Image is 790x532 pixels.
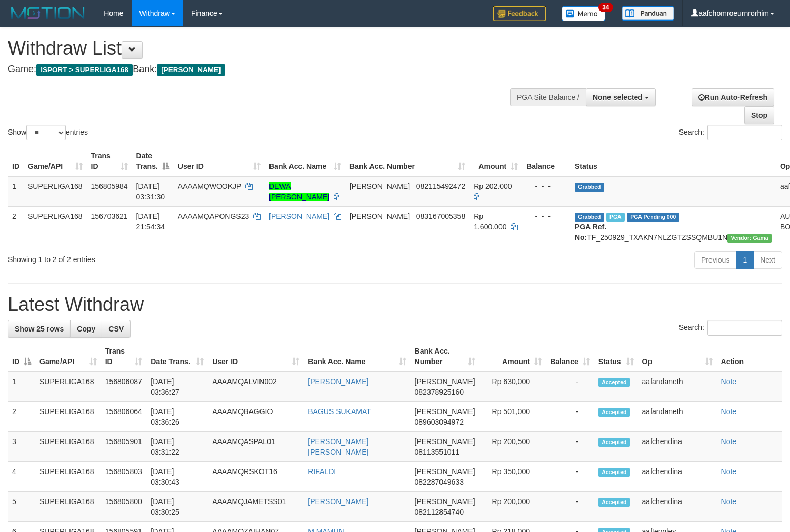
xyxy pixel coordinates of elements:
td: 156805803 [101,462,147,492]
span: 156703621 [91,212,128,220]
a: Stop [744,106,774,124]
th: Game/API: activate to sort column ascending [24,146,87,176]
td: - [546,462,594,492]
span: Copy 082112854740 to clipboard [415,508,464,516]
span: ISPORT > SUPERLIGA168 [36,64,133,76]
h1: Latest Withdraw [8,294,782,315]
td: SUPERLIGA168 [35,402,101,432]
th: Status: activate to sort column ascending [594,342,638,372]
span: [DATE] 03:31:30 [136,182,165,201]
td: aafandaneth [638,372,717,402]
span: Rp 1.600.000 [474,212,506,231]
th: Status [571,146,776,176]
div: PGA Site Balance / [510,88,586,106]
td: AAAAMQJAMETSS01 [208,492,304,522]
th: Balance: activate to sort column ascending [546,342,594,372]
td: Rp 501,000 [479,402,546,432]
button: None selected [586,88,656,106]
a: 1 [736,251,754,269]
span: Grabbed [575,183,604,192]
div: - - - [526,211,566,222]
td: 5 [8,492,35,522]
td: 156806087 [101,372,147,402]
a: BAGUS SUKAMAT [308,407,371,416]
select: Showentries [26,125,66,140]
span: [PERSON_NAME] [349,212,410,220]
th: ID: activate to sort column descending [8,342,35,372]
td: - [546,402,594,432]
span: Grabbed [575,213,604,222]
label: Search: [679,125,782,140]
td: TF_250929_TXAKN7NLZGTZSSQMBU1N [571,206,776,247]
th: Game/API: activate to sort column ascending [35,342,101,372]
th: Bank Acc. Number: activate to sort column ascending [345,146,469,176]
span: Copy 083167005358 to clipboard [416,212,465,220]
img: Button%20Memo.svg [562,6,606,21]
td: [DATE] 03:30:25 [146,492,208,522]
h4: Game: Bank: [8,64,516,75]
td: SUPERLIGA168 [35,432,101,462]
a: CSV [102,320,131,338]
span: Copy 082287049633 to clipboard [415,478,464,486]
td: SUPERLIGA168 [24,206,87,247]
th: User ID: activate to sort column ascending [174,146,265,176]
label: Show entries [8,125,88,140]
span: Vendor URL: https://trx31.1velocity.biz [727,234,772,243]
span: [PERSON_NAME] [415,497,475,506]
a: RIFALDI [308,467,336,476]
input: Search: [707,320,782,336]
span: [PERSON_NAME] [415,437,475,446]
a: Show 25 rows [8,320,71,338]
th: Op: activate to sort column ascending [638,342,717,372]
td: - [546,432,594,462]
th: Trans ID: activate to sort column ascending [87,146,132,176]
td: 1 [8,176,24,207]
a: Note [721,497,737,506]
span: Copy 089603094972 to clipboard [415,418,464,426]
td: aafchendina [638,432,717,462]
td: AAAAMQASPAL01 [208,432,304,462]
td: aafandaneth [638,402,717,432]
span: PGA Pending [627,213,679,222]
span: Copy 082115492472 to clipboard [416,182,465,190]
a: Note [721,437,737,446]
span: Rp 202.000 [474,182,512,190]
b: PGA Ref. No: [575,223,606,242]
a: Previous [694,251,736,269]
th: Date Trans.: activate to sort column descending [132,146,174,176]
span: 156805984 [91,182,128,190]
th: Date Trans.: activate to sort column ascending [146,342,208,372]
img: panduan.png [622,6,674,21]
td: 1 [8,372,35,402]
span: AAAAMQWOOKJP [178,182,241,190]
span: Accepted [598,468,630,477]
a: Note [721,377,737,386]
span: AAAAMQAPONGS23 [178,212,249,220]
td: SUPERLIGA168 [35,462,101,492]
th: Bank Acc. Number: activate to sort column ascending [411,342,479,372]
span: Marked by aafchhiseyha [606,213,625,222]
a: [PERSON_NAME] [308,497,368,506]
th: ID [8,146,24,176]
td: [DATE] 03:30:43 [146,462,208,492]
span: [PERSON_NAME] [415,377,475,386]
td: 156805901 [101,432,147,462]
td: Rp 200,000 [479,492,546,522]
a: [PERSON_NAME] [269,212,329,220]
span: Accepted [598,378,630,387]
a: Note [721,467,737,476]
span: None selected [593,93,643,102]
td: [DATE] 03:36:27 [146,372,208,402]
td: 4 [8,462,35,492]
td: aafchendina [638,462,717,492]
span: Accepted [598,408,630,417]
td: Rp 630,000 [479,372,546,402]
th: Bank Acc. Name: activate to sort column ascending [265,146,345,176]
span: Accepted [598,438,630,447]
a: Note [721,407,737,416]
a: [PERSON_NAME] [PERSON_NAME] [308,437,368,456]
th: Amount: activate to sort column ascending [469,146,522,176]
td: 2 [8,206,24,247]
th: Trans ID: activate to sort column ascending [101,342,147,372]
td: SUPERLIGA168 [35,372,101,402]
